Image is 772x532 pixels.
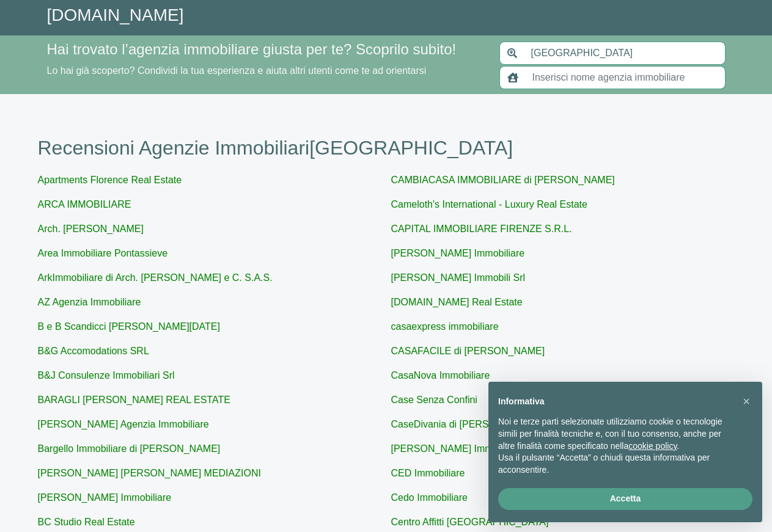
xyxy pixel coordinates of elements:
[38,248,168,258] a: Area Immobiliare Pontassieve
[743,395,750,408] span: ×
[628,441,677,451] a: cookie policy - il link si apre in una nuova scheda
[38,468,261,478] a: [PERSON_NAME] [PERSON_NAME] MEDIAZIONI
[38,346,149,356] a: B&G Accomodations SRL
[391,443,525,454] a: [PERSON_NAME] Immobiliare
[391,346,545,356] a: CASAFACILE di [PERSON_NAME]
[38,136,735,159] h1: Recensioni Agenzie Immobiliari [GEOGRAPHIC_DATA]
[38,199,131,210] a: ARCA IMMOBILIARE
[391,370,490,381] a: CasaNova Immobiliare
[391,248,525,258] a: [PERSON_NAME] Immobiliare
[525,66,726,89] input: Inserisci nome agenzia immobiliare
[38,370,175,381] a: B&J Consulenze Immobiliari Srl
[391,492,468,503] a: Cedo Immobiliare
[498,416,733,452] p: Noi e terze parti selezionate utilizziamo cookie o tecnologie simili per finalità tecniche e, con...
[498,396,733,407] h2: Informativa
[38,321,220,332] a: B e B Scandicci [PERSON_NAME][DATE]
[38,395,230,405] a: BARAGLI [PERSON_NAME] REAL ESTATE
[38,419,209,429] a: [PERSON_NAME] Agenzia Immobiliare
[391,517,549,527] a: Centro Affitti [GEOGRAPHIC_DATA]
[391,199,587,210] a: Cameloth's International - Luxury Real Estate
[391,272,526,283] a: [PERSON_NAME] Immobili Srl
[391,297,523,307] a: [DOMAIN_NAME] Real Estate
[391,321,499,332] a: casaexpress immobiliare
[737,392,756,411] button: Chiudi questa informativa
[391,468,465,478] a: CED Immobiliare
[38,297,141,307] a: AZ Agenzia Immobiliare
[38,492,172,503] a: [PERSON_NAME] Immobiliare
[47,41,485,59] h4: Hai trovato l’agenzia immobiliare giusta per te? Scoprilo subito!
[524,42,726,65] input: Inserisci area di ricerca (Comune o Provincia)
[391,224,572,234] a: CAPITAL IMMOBILIARE FIRENZE S.R.L.
[38,224,144,234] a: Arch. [PERSON_NAME]
[391,175,615,185] a: CAMBIACASA IMMOBILIARE di [PERSON_NAME]
[38,517,135,527] a: BC Studio Real Estate
[498,488,752,510] button: Accetta
[38,175,182,185] a: Apartments Florence Real Estate
[38,443,221,454] a: Bargello Immobiliare di [PERSON_NAME]
[391,395,477,405] a: Case Senza Confini
[47,64,485,78] p: Lo hai già scoperto? Condividi la tua esperienza e aiuta altri utenti come te ad orientarsi
[47,5,184,24] a: [DOMAIN_NAME]
[391,419,540,429] a: CaseDivania di [PERSON_NAME]
[38,272,273,283] a: ArkImmobiliare di Arch. [PERSON_NAME] e C. S.A.S.
[498,452,733,476] p: Usa il pulsante “Accetta” o chiudi questa informativa per acconsentire.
